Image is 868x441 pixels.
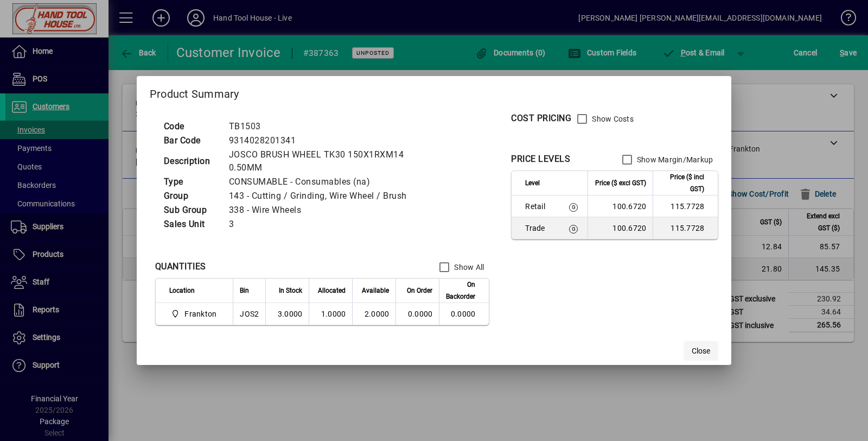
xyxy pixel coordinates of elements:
span: Bin [240,285,249,297]
td: CONSUMABLE - Consumables (na) [224,175,421,189]
td: 1.0000 [309,303,352,325]
span: Frankton [184,308,216,319]
td: 115.7728 [653,217,718,239]
span: Price ($ incl GST) [660,171,704,195]
td: 0.0000 [439,303,489,325]
td: 115.7728 [653,196,718,217]
div: QUANTITIES [155,260,206,273]
label: Show Margin/Markup [635,154,713,165]
span: On Backorder [446,279,475,303]
button: Close [684,341,718,361]
td: Bar Code [158,134,224,148]
span: Location [169,285,195,297]
td: JOSCO BRUSH WHEEL TK30 150X1RXM14 0.50MM [224,148,421,175]
span: Frankton [169,307,221,320]
span: Trade [525,223,554,234]
td: Type [158,175,224,189]
td: 338 - Wire Wheels [224,203,421,217]
span: On Order [407,285,432,297]
span: 0.0000 [408,310,433,318]
span: Level [525,177,540,189]
td: 100.6720 [588,217,653,239]
td: 3.0000 [265,303,309,325]
td: 2.0000 [352,303,395,325]
td: 9314028201341 [224,134,421,148]
span: Retail [525,201,554,212]
div: COST PRICING [511,112,571,125]
span: Available [362,285,389,297]
label: Show Costs [590,114,634,124]
td: 100.6720 [588,196,653,217]
td: 143 - Cutting / Grinding, Wire Wheel / Brush [224,189,421,203]
td: Code [158,119,224,134]
span: Price ($ excl GST) [595,177,646,189]
td: Description [158,148,224,175]
td: JOS2 [233,303,265,325]
h2: Product Summary [137,76,732,108]
span: In Stock [279,285,302,297]
td: Sales Unit [158,217,224,231]
div: PRICE LEVELS [511,153,570,166]
td: 3 [224,217,421,231]
td: Group [158,189,224,203]
td: Sub Group [158,203,224,217]
span: Close [692,345,710,357]
label: Show All [452,262,484,273]
span: Allocated [318,285,346,297]
td: TB1503 [224,119,421,134]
